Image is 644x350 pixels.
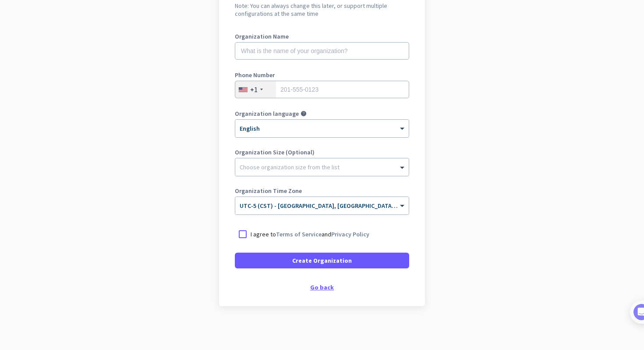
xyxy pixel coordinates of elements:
i: help [301,111,307,117]
input: 201-555-0123 [235,81,409,98]
a: Terms of Service [276,230,322,238]
label: Organization Time Zone [235,188,409,194]
input: What is the name of your organization? [235,42,409,60]
label: Organization language [235,111,299,117]
a: Privacy Policy [331,230,369,238]
label: Phone Number [235,72,409,78]
label: Organization Size (Optional) [235,149,409,155]
label: Organization Name [235,33,409,39]
span: Create Organization [292,256,352,265]
div: +1 [250,85,258,94]
button: Create Organization [235,253,409,268]
h2: Note: You can always change this later, or support multiple configurations at the same time [235,2,409,18]
p: I agree to and [251,230,369,239]
div: Go back [235,284,409,290]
